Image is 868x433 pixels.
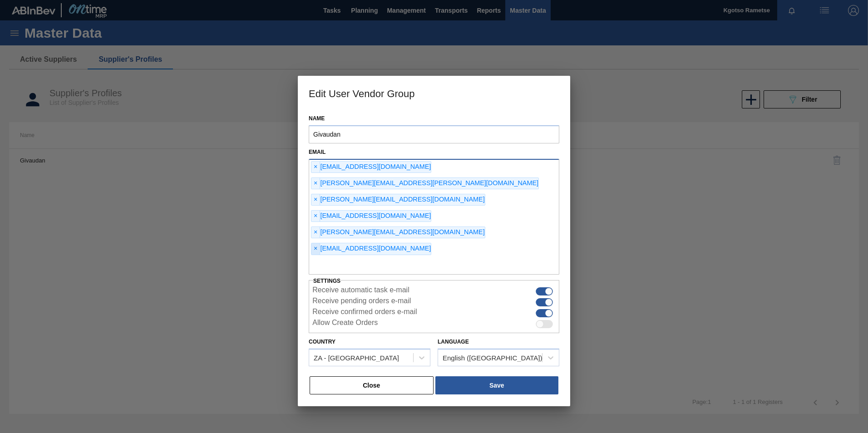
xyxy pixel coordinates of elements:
label: Country [309,339,335,345]
div: [PERSON_NAME][EMAIL_ADDRESS][DOMAIN_NAME] [311,194,485,206]
h3: Edit User Vendor Group [298,76,570,110]
div: English ([GEOGRAPHIC_DATA]) [443,354,542,362]
span: × [311,211,320,221]
span: × [311,162,320,172]
label: Allow Create Orders [312,319,378,330]
button: Close [310,376,434,394]
span: × [311,178,320,189]
label: Settings [313,278,340,284]
button: Save [435,376,558,394]
span: × [311,243,320,254]
div: [PERSON_NAME][EMAIL_ADDRESS][DOMAIN_NAME] [311,226,485,238]
span: × [311,227,320,238]
label: Receive pending orders e-mail [312,297,411,308]
div: [EMAIL_ADDRESS][DOMAIN_NAME] [311,243,431,255]
div: [PERSON_NAME][EMAIL_ADDRESS][PERSON_NAME][DOMAIN_NAME] [311,177,539,189]
div: [EMAIL_ADDRESS][DOMAIN_NAME] [311,161,431,173]
label: Email [309,149,325,155]
label: Name [309,112,559,125]
div: ZA - [GEOGRAPHIC_DATA] [314,354,399,362]
label: Language [438,339,469,345]
label: Receive automatic task e-mail [312,286,409,297]
div: [EMAIL_ADDRESS][DOMAIN_NAME] [311,210,431,222]
label: Receive confirmed orders e-mail [312,308,417,319]
span: × [311,194,320,205]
